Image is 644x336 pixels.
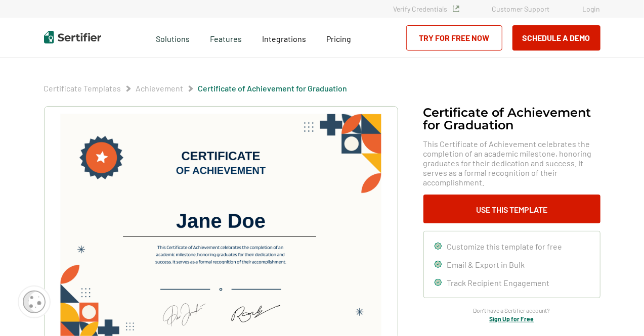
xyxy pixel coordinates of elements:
[423,195,600,223] button: Use This Template
[423,106,600,131] h1: Certificate of Achievement for Graduation
[326,31,351,44] a: Pricing
[490,315,534,322] a: Sign Up for Free
[406,25,502,51] a: Try for Free Now
[44,83,121,93] span: Certificate Templates
[262,34,306,43] span: Integrations
[136,83,184,93] a: Achievement
[474,306,550,315] span: Don’t have a Sertifier account?
[593,287,644,336] iframe: Chat Widget
[136,83,184,93] span: Achievement
[262,31,306,44] a: Integrations
[423,139,600,187] span: This Certificate of Achievement celebrates the completion of an academic milestone, honoring grad...
[44,31,101,43] img: Sertifier | Digital Credentialing Platform
[44,83,121,93] a: Certificate Templates
[198,83,348,93] a: Certificate of Achievement for Graduation
[492,5,550,13] a: Customer Support
[156,31,190,44] span: Solutions
[447,278,550,287] span: Track Recipient Engagement
[198,83,348,93] span: Certificate of Achievement for Graduation
[453,6,459,12] img: Verified
[210,31,242,44] span: Features
[326,34,351,43] span: Pricing
[512,25,600,51] button: Schedule a Demo
[394,5,459,13] a: Verify Credentials
[583,5,600,13] a: Login
[447,260,525,269] span: Email & Export in Bulk
[23,291,46,313] img: Cookie Popup Icon
[44,83,348,93] div: Breadcrumb
[447,242,563,251] span: Customize this template for free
